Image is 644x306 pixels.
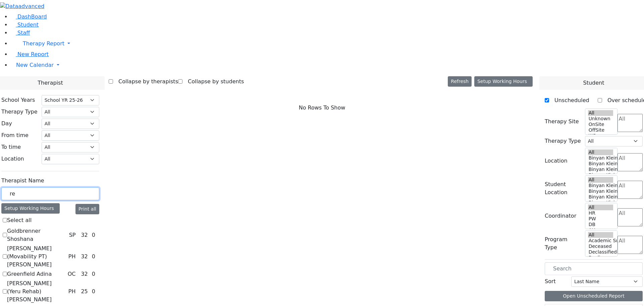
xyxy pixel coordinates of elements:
[588,222,613,227] option: DB
[17,30,30,36] span: Staff
[588,110,613,116] option: All
[588,194,613,200] option: Binyan Klein 3
[588,133,613,139] option: WP
[588,227,613,233] option: AH
[545,277,556,286] label: Sort
[65,270,78,278] div: OC
[588,122,613,127] option: OnSite
[545,262,643,275] input: Search
[588,200,613,206] option: Binyan Klein 2
[91,231,97,239] div: 0
[618,208,643,226] textarea: Search
[588,167,613,172] option: Binyan Klein 3
[588,155,613,161] option: Binyan Klein 5
[7,245,66,269] label: [PERSON_NAME] (Movability PT) [PERSON_NAME]
[1,120,12,128] label: Day
[588,177,613,183] option: All
[91,253,97,261] div: 0
[1,177,44,185] label: Therapist Name
[588,205,613,210] option: All
[618,236,643,254] textarea: Search
[618,181,643,199] textarea: Search
[11,51,49,57] a: New Report
[618,153,643,171] textarea: Search
[588,249,613,255] option: Declassified
[66,231,78,239] div: SP
[38,79,63,87] span: Therapist
[545,137,581,145] label: Therapy Type
[91,288,97,296] div: 0
[545,157,568,165] label: Location
[588,188,613,194] option: Binyan Klein 4
[1,155,24,163] label: Location
[23,40,64,47] span: Therapy Report
[588,161,613,167] option: Binyan Klein 4
[583,79,604,87] span: Student
[545,291,643,301] button: Open Unscheduled Report
[588,149,613,155] option: All
[17,21,39,28] span: Student
[588,238,613,244] option: Academic Support
[1,187,99,200] input: Search
[588,255,613,261] option: Declines
[7,216,32,224] label: Select all
[588,116,613,122] option: Unknown
[618,114,643,132] textarea: Search
[113,76,178,87] label: Collapse by therapists
[91,270,97,278] div: 0
[588,183,613,188] option: Binyan Klein 5
[17,51,49,57] span: New Report
[79,231,89,239] div: 32
[545,180,581,196] label: Student Location
[7,279,66,304] label: [PERSON_NAME] (Yeru Rehab) [PERSON_NAME]
[588,232,613,238] option: All
[1,131,29,139] label: From time
[1,203,60,214] div: Setup Working Hours
[7,227,66,243] label: Goldbrenner Shoshana
[545,212,576,220] label: Coordinator
[545,235,581,252] label: Program Type
[182,76,244,87] label: Collapse by students
[11,30,30,36] a: Staff
[1,143,21,151] label: To time
[7,270,52,278] label: Greenfield Adina
[11,58,644,72] a: New Calendar
[66,253,78,261] div: PH
[11,13,47,20] a: DashBoard
[11,37,644,50] a: Therapy Report
[299,104,345,112] span: No Rows To Show
[16,62,54,68] span: New Calendar
[474,76,533,87] button: Setup Working Hours
[588,127,613,133] option: OffSite
[588,210,613,216] option: HR
[79,288,89,296] div: 25
[549,95,589,106] label: Unscheduled
[11,21,39,28] a: Student
[75,204,99,214] button: Print all
[1,96,35,104] label: School Years
[588,244,613,249] option: Deceased
[66,288,78,296] div: PH
[79,253,89,261] div: 32
[17,13,47,20] span: DashBoard
[79,270,89,278] div: 32
[588,216,613,222] option: PW
[448,76,472,87] button: Refresh
[1,108,38,116] label: Therapy Type
[588,172,613,178] option: Binyan Klein 2
[545,118,579,126] label: Therapy Site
